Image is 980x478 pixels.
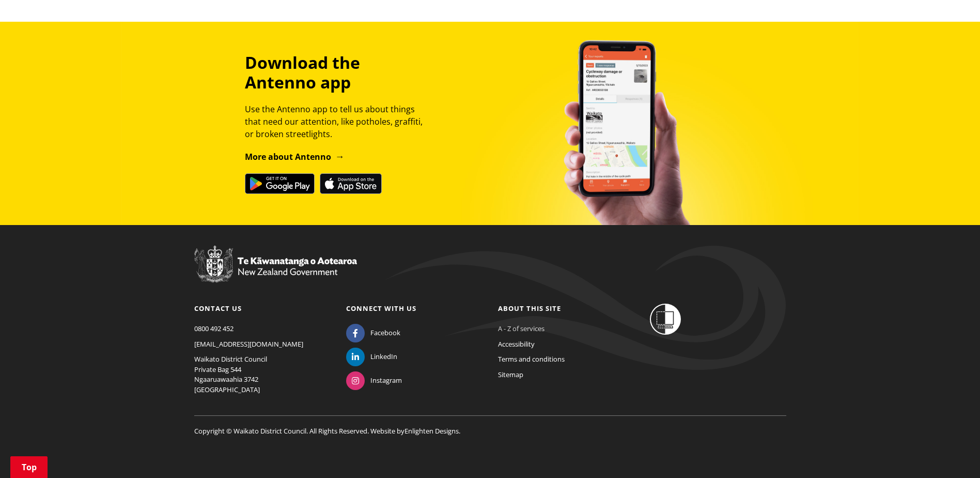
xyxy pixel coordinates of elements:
a: Enlighten Designs [405,426,459,436]
span: LinkedIn [370,352,397,362]
a: Sitemap [498,370,523,379]
a: About this site [498,304,561,313]
a: Facebook [346,328,400,337]
a: New Zealand Government [194,269,357,278]
span: Facebook [370,328,400,338]
a: Accessibility [498,339,535,349]
iframe: Messenger Launcher [932,435,970,472]
a: Terms and conditions [498,354,565,364]
img: New Zealand Government [194,246,357,283]
img: Get it on Google Play [245,173,315,194]
p: Waikato District Council Private Bag 544 Ngaaruawaahia 3742 [GEOGRAPHIC_DATA] [194,354,331,395]
img: Download on the App Store [320,173,382,194]
a: More about Antenno [245,151,345,162]
a: Connect with us [346,304,416,313]
h3: Download the Antenno app [245,53,432,93]
img: Shielded [650,304,681,335]
p: Use the Antenno app to tell us about things that need our attention, like potholes, graffiti, or ... [245,103,432,140]
p: Copyright © Waikato District Council. All Rights Reserved. Website by . [194,415,786,437]
a: Top [10,456,48,478]
span: Instagram [370,376,402,386]
a: Contact us [194,304,242,313]
a: [EMAIL_ADDRESS][DOMAIN_NAME] [194,339,303,349]
a: 0800 492 452 [194,324,234,333]
a: A - Z of services [498,324,545,333]
a: Instagram [346,376,402,385]
a: LinkedIn [346,352,397,361]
